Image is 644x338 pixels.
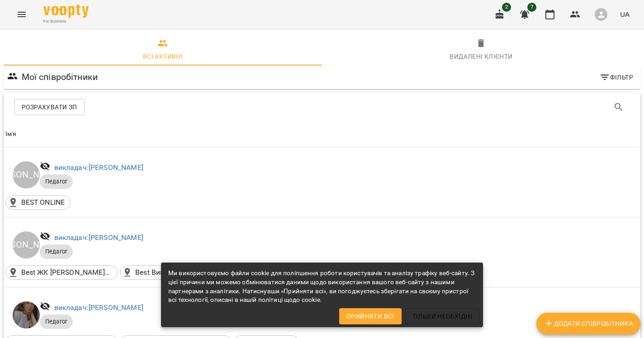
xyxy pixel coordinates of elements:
[346,311,394,322] span: Прийняти всі
[54,163,143,172] a: викладач:[PERSON_NAME]
[608,96,630,118] button: Search
[168,265,476,308] div: Ми використовуємо файли cookie для поліпшення роботи користувачів та аналізу трафіку веб-сайту. З...
[54,303,143,312] a: викладач:[PERSON_NAME]
[21,197,65,208] p: BEST ONLINE
[135,267,226,278] p: Best Вишневе([STREET_ADDRESS][PERSON_NAME]
[5,195,71,210] div: BEST ONLINE()
[502,3,511,12] span: 2
[620,9,630,19] span: UA
[4,93,640,122] div: Table Toolbar
[120,265,232,280] div: Best Вишневе(вулиця Остапа Вишні, 1а, Вишневе, Київська область, Україна)
[54,233,143,242] a: викладач:[PERSON_NAME]
[40,248,73,256] span: Педагог
[11,4,33,25] button: Menu
[40,318,73,326] span: Педагог
[14,99,85,115] button: Розрахувати ЗП
[13,231,40,258] div: [PERSON_NAME]
[13,301,40,329] img: Анастасія Шевчук
[339,308,402,324] button: Прийняти всі
[5,129,639,140] span: Ім'я
[599,72,633,83] span: Фільтр
[22,70,98,84] h6: Мої співробітники
[43,5,89,18] img: Voopty Logo
[596,69,637,85] button: Фільтр
[5,265,118,280] div: Best ЖК Софія(вулиця Сонячна, 3, Софіївська Борщагівка, Київська область, Україна)
[527,3,536,12] span: 7
[5,129,17,140] div: Sort
[412,311,472,322] span: Тільки необхідні
[405,308,479,324] button: Тільки необхідні
[21,267,112,278] p: Best ЖК [PERSON_NAME]([STREET_ADDRESS]
[450,51,512,62] div: Видалені клієнти
[143,51,183,62] div: Всі активні
[544,318,633,329] span: Додати співробітника
[5,129,17,140] div: Ім'я
[40,178,73,186] span: Педагог
[536,313,640,334] button: Додати співробітника
[43,19,89,24] span: For Business
[616,6,633,23] button: UA
[13,161,40,188] div: [PERSON_NAME]
[22,102,77,113] span: Розрахувати ЗП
